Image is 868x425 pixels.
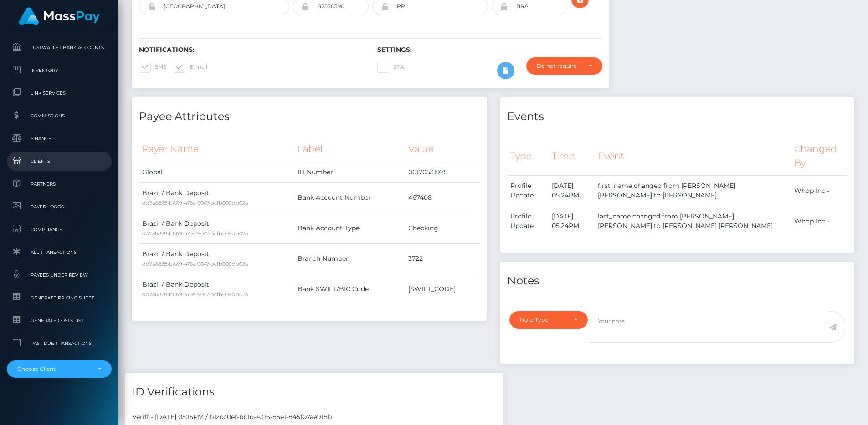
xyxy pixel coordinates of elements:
span: Generate Costs List [10,315,108,326]
td: first_name changed from [PERSON_NAME] [PERSON_NAME] to [PERSON_NAME] [595,176,791,206]
td: [DATE] 05:24PM [549,176,595,206]
button: Choose Client [7,360,112,378]
td: Checking [405,213,480,243]
span: Clients [10,156,108,167]
span: Past Due Transactions [10,338,108,349]
a: JustWallet Bank Accounts [7,38,112,57]
h4: Events [507,109,848,125]
small: dd7a6828-b669-475e-9047-bcfb009db02a [142,261,248,267]
span: JustWallet Bank Accounts [10,42,108,53]
a: Inventory [7,61,112,80]
span: Commissions [10,111,108,121]
td: Brazil / Bank Deposit [139,213,294,243]
td: 467408 [405,182,480,213]
h4: Notes [507,273,848,289]
h4: Payee Attributes [139,109,480,125]
td: Profile Update [507,176,549,206]
th: Label [294,137,405,162]
td: Brazil / Bank Deposit [139,274,294,304]
a: Payer Logos [7,197,112,217]
td: Global [139,162,294,182]
td: Profile Update [507,206,549,237]
td: Brazil / Bank Deposit [139,243,294,274]
div: Veriff - [DATE] 05:15PM / b12cc0ef-bb1d-4316-85e1-845f07ae918b [125,412,503,422]
a: Generate Pricing Sheet [7,288,112,308]
th: Payer Name [139,137,294,162]
label: E-mail [174,61,207,73]
label: SMS [139,61,166,73]
a: Past Due Transactions [7,334,112,353]
a: Payees under Review [7,265,112,285]
th: Event [595,137,791,175]
span: Payees under Review [10,270,108,280]
img: MassPay Logo [19,7,100,25]
td: Bank Account Type [294,213,405,243]
td: Bank SWIFT/BIC Code [294,274,405,304]
td: Branch Number [294,243,405,274]
div: Choose Client [17,365,91,373]
span: Link Services [10,88,108,98]
small: dd7a6828-b669-475e-9047-bcfb009db02a [142,200,248,206]
a: Generate Costs List [7,311,112,330]
span: Partners [10,179,108,189]
th: Time [549,137,595,175]
td: Whop Inc - [791,176,847,206]
a: Clients [7,152,112,171]
td: [SWIFT_CODE] [405,274,480,304]
div: Do not require [537,62,581,70]
a: Compliance [7,220,112,239]
td: 06170531975 [405,162,480,182]
h4: ID Verifications [132,384,497,400]
span: Inventory [10,65,108,76]
a: Commissions [7,106,112,126]
th: Type [507,137,549,175]
div: Note Type [520,316,567,324]
button: Note Type [509,311,588,329]
a: Finance [7,129,112,148]
span: Generate Pricing Sheet [10,293,108,303]
td: Brazil / Bank Deposit [139,182,294,213]
label: 2FA [377,61,404,73]
span: Payer Logos [10,202,108,212]
small: dd7a6828-b669-475e-9047-bcfb009db02a [142,230,248,237]
h6: Settings: [377,46,602,54]
small: dd7a6828-b669-475e-9047-bcfb009db02a [142,291,248,298]
a: All Transactions [7,243,112,262]
th: Changed By [791,137,847,175]
button: Do not require [526,57,602,75]
td: ID Number [294,162,405,182]
th: Value [405,137,480,162]
span: Finance [10,133,108,144]
td: Whop Inc - [791,206,847,237]
td: 3722 [405,243,480,274]
td: last_name changed from [PERSON_NAME] [PERSON_NAME] to [PERSON_NAME] [PERSON_NAME] [595,206,791,237]
span: All Transactions [10,247,108,258]
a: Link Services [7,83,112,103]
td: Bank Account Number [294,182,405,213]
span: Compliance [10,224,108,235]
td: [DATE] 05:24PM [549,206,595,237]
h6: Notifications: [139,46,364,54]
a: Partners [7,174,112,194]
